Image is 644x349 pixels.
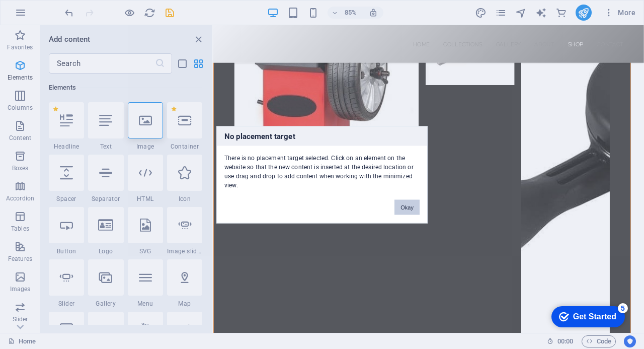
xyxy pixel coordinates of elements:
div: Get Started [30,11,73,20]
div: There is no placement target selected. Click on an element on the website so that the new content... [217,146,427,189]
button: Okay [394,199,420,215]
div: 5 [74,2,85,12]
div: Get Started 5 items remaining, 0% complete [8,5,82,26]
h3: No placement target [217,126,427,146]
